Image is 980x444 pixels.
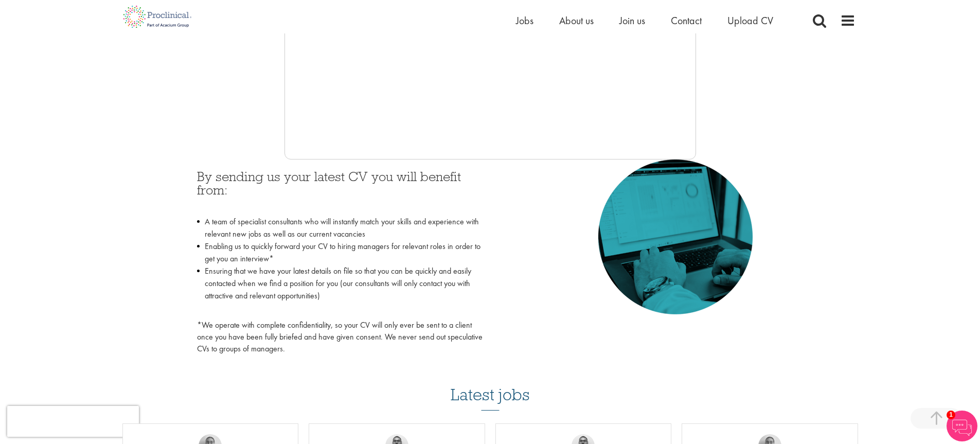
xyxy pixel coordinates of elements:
[197,265,483,314] li: Ensuring that we have your latest details on file so that you can be quickly and easily contacted...
[197,240,483,265] li: Enabling us to quickly forward your CV to hiring managers for relevant roles in order to get you ...
[197,216,483,240] li: A team of specialist consultants who will instantly match your skills and experience with relevan...
[197,170,483,210] h3: By sending us your latest CV you will benefit from:
[727,14,773,27] a: Upload CV
[197,319,483,355] p: *We operate with complete confidentiality, so your CV will only ever be sent to a client once you...
[671,14,702,27] a: Contact
[947,411,977,441] img: Chatbot
[451,360,530,411] h3: Latest jobs
[947,411,955,419] span: 1
[7,406,139,437] iframe: reCAPTCHA
[516,14,533,27] a: Jobs
[619,14,645,27] a: Join us
[559,14,594,27] a: About us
